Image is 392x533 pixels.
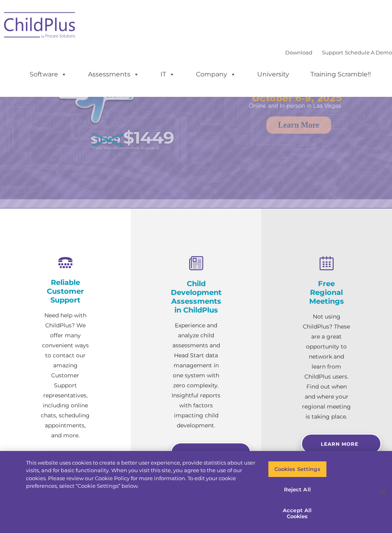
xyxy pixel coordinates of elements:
button: Close [374,483,392,501]
p: Need help with ChildPlus? We offer many convenient ways to contact our amazing Customer Support r... [40,311,91,441]
a: Learn More [266,116,331,134]
a: Company [188,66,244,82]
h4: Free Regional Meetings [301,279,352,306]
span: Learn More [321,441,358,447]
a: University [249,66,297,82]
a: Assessments [80,66,147,82]
a: Learn More [301,434,381,454]
button: Accept All Cookies [268,502,327,525]
a: Software [22,66,75,82]
span: Learn More [190,450,228,456]
a: Download [285,49,312,56]
font: | [285,49,392,56]
div: This website uses cookies to create a better user experience, provide statistics about user visit... [26,459,256,490]
a: Schedule A Demo [345,49,392,56]
a: Learn More [171,443,251,463]
h4: Reliable Customer Support [40,278,91,305]
h4: Child Development Assessments in ChildPlus [171,279,222,315]
a: IT [152,66,183,82]
button: Cookies Settings [268,461,327,478]
p: Experience and analyze child assessments and Head Start data management in one system with zero c... [171,321,222,431]
p: Not using ChildPlus? These are a great opportunity to network and learn from ChildPlus users. Fin... [301,312,352,422]
a: Support [322,49,343,56]
a: Training Scramble!! [302,66,379,82]
button: Reject All [268,481,327,498]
